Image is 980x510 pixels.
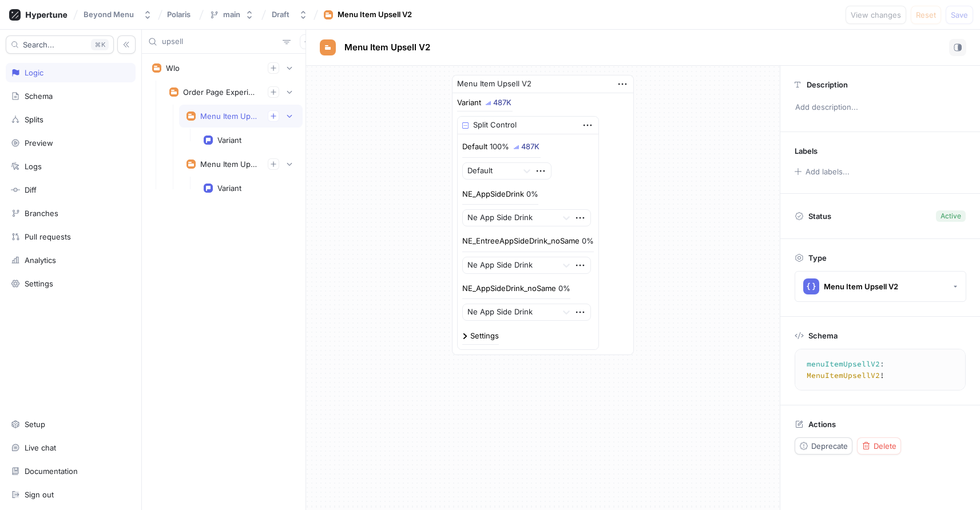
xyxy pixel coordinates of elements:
[911,6,941,24] button: Reset
[25,443,56,452] div: Live chat
[25,162,42,171] div: Logs
[344,43,430,52] span: Menu Item Upsell V2
[25,185,37,194] div: Diff
[846,6,906,24] button: View changes
[916,11,936,18] span: Reset
[941,211,961,221] div: Active
[951,11,968,18] span: Save
[267,5,312,24] button: Draft
[6,461,136,481] a: Documentation
[493,99,511,106] div: 487K
[205,5,259,24] button: main
[808,208,831,224] p: Status
[6,35,114,54] button: Search...K
[874,443,896,449] span: Delete
[84,10,134,19] div: Beyond Menu
[806,168,850,176] div: Add labels...
[338,9,412,21] div: Menu Item Upsell V2
[91,39,109,50] div: K
[946,6,973,24] button: Save
[490,143,509,150] div: 100%
[526,190,538,198] div: 0%
[25,490,54,499] div: Sign out
[25,420,45,429] div: Setup
[808,331,838,340] p: Schema
[582,237,594,245] div: 0%
[25,279,53,288] div: Settings
[795,437,852,455] button: Deprecate
[457,78,531,90] div: Menu Item Upsell V2
[790,98,970,117] p: Add description...
[25,138,53,148] div: Preview
[824,282,898,292] div: Menu Item Upsell V2
[462,283,556,294] p: NE_AppSideDrink_noSame
[857,437,901,455] button: Delete
[25,68,43,77] div: Logic
[808,253,827,262] p: Type
[808,420,836,429] p: Actions
[851,11,901,18] span: View changes
[223,10,240,19] div: main
[470,332,499,340] div: Settings
[558,285,570,292] div: 0%
[521,143,539,150] div: 487K
[473,119,517,131] div: Split Control
[462,189,524,200] p: NE_AppSideDrink
[217,136,241,145] div: Variant
[462,141,487,153] p: Default
[272,10,289,19] div: Draft
[457,99,481,106] div: Variant
[200,160,259,169] div: Menu Item Upsell
[807,80,848,89] p: Description
[166,63,180,73] div: Wlo
[183,87,259,97] div: Order Page Experiments
[800,354,970,385] textarea: menuItemUpsellV2: MenuItemUpsellV2!
[162,36,278,47] input: Search...
[25,115,43,124] div: Splits
[795,271,966,302] button: Menu Item Upsell V2
[167,10,191,18] span: Polaris
[791,164,852,179] button: Add labels...
[200,111,259,121] div: Menu Item Upsell V2
[25,467,78,476] div: Documentation
[795,146,818,156] p: Labels
[25,91,53,101] div: Schema
[79,5,157,24] button: Beyond Menu
[25,232,71,241] div: Pull requests
[217,184,241,193] div: Variant
[811,443,848,449] span: Deprecate
[23,41,54,48] span: Search...
[462,236,580,247] p: NE_EntreeAppSideDrink_noSame
[25,256,56,265] div: Analytics
[25,209,58,218] div: Branches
